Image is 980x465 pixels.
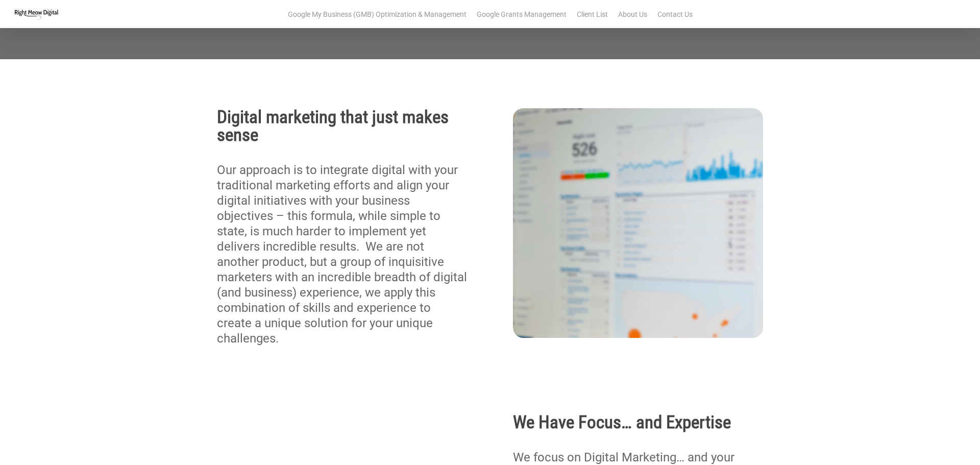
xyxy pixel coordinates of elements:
h2: We Have Focus… and Expertise [513,413,763,431]
h2: Digital marketing that just makes sense [217,108,467,144]
a: Google Grants Management [477,9,567,19]
a: Google My Business (GMB) Optimization & Management [288,9,467,19]
p: Our approach is to integrate digital with your traditional marketing efforts and align your digit... [217,162,467,346]
a: About Us [618,9,647,19]
a: Contact Us [657,9,693,19]
a: Client List [577,9,608,19]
